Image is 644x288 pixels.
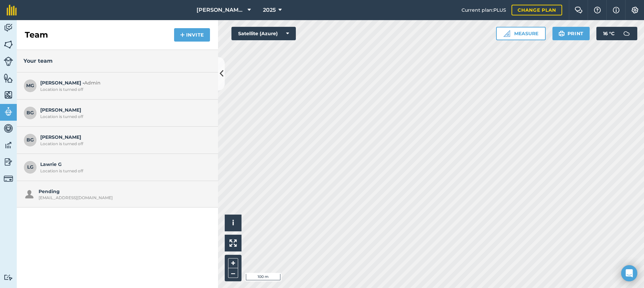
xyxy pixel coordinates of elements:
img: svg+xml;base64,PD94bWwgdmVyc2lvbj0iMS4wIiBlbmNvZGluZz0idXRmLTgiPz4KPCEtLSBHZW5lcmF0b3I6IEFkb2JlIE... [4,140,13,150]
span: i [232,219,234,227]
img: svg+xml;base64,PD94bWwgdmVyc2lvbj0iMS4wIiBlbmNvZGluZz0idXRmLTgiPz4KPCEtLSBHZW5lcmF0b3I6IEFkb2JlIE... [4,123,13,133]
h2: Team [25,30,48,40]
div: Location is turned off [40,168,208,174]
span: 16 ° C [603,27,614,40]
span: BG [23,106,37,120]
img: svg+xml;base64,PD94bWwgdmVyc2lvbj0iMS4wIiBlbmNvZGluZz0idXRmLTgiPz4KPCEtLSBHZW5lcmF0b3I6IEFkb2JlIE... [4,157,13,167]
span: 2025 [263,6,276,14]
span: BG [23,133,37,147]
img: A question mark icon [593,7,601,13]
span: LG [23,161,37,174]
img: svg+xml;base64,PD94bWwgdmVyc2lvbj0iMS4wIiBlbmNvZGluZz0idXRmLTgiPz4KPCEtLSBHZW5lcmF0b3I6IEFkb2JlIE... [4,57,13,66]
span: [PERSON_NAME] [40,106,208,119]
span: Lawrie G [40,161,208,173]
img: svg+xml;base64,PHN2ZyB4bWxucz0iaHR0cDovL3d3dy53My5vcmcvMjAwMC9zdmciIHdpZHRoPSIxNyIgaGVpZ2h0PSIxNy... [613,6,620,14]
img: svg+xml;base64,PD94bWwgdmVyc2lvbj0iMS4wIiBlbmNvZGluZz0idXRmLTgiPz4KPCEtLSBHZW5lcmF0b3I6IEFkb2JlIE... [4,174,13,183]
div: Open Intercom Messenger [621,265,637,281]
img: A cog icon [631,7,639,13]
div: Location is turned off [40,87,208,92]
h3: Your team [23,57,211,65]
button: Measure [496,27,546,40]
img: Ruler icon [503,30,510,37]
button: i [225,215,241,231]
button: Satellite (Azure) [231,27,296,40]
img: svg+xml;base64,PHN2ZyB4bWxucz0iaHR0cDovL3d3dy53My5vcmcvMjAwMC9zdmciIHdpZHRoPSIxOSIgaGVpZ2h0PSIyNC... [23,188,35,200]
span: Admin [84,80,101,86]
div: [EMAIL_ADDRESS][DOMAIN_NAME] [39,195,208,200]
a: Change plan [512,5,562,15]
div: Location is turned off [40,114,208,119]
img: Two speech bubbles overlapping with the left bubble in the forefront [575,7,583,13]
button: – [228,268,238,278]
img: svg+xml;base64,PD94bWwgdmVyc2lvbj0iMS4wIiBlbmNvZGluZz0idXRmLTgiPz4KPCEtLSBHZW5lcmF0b3I6IEFkb2JlIE... [4,107,13,117]
img: svg+xml;base64,PHN2ZyB4bWxucz0iaHR0cDovL3d3dy53My5vcmcvMjAwMC9zdmciIHdpZHRoPSIxOSIgaGVpZ2h0PSIyNC... [558,30,565,38]
button: 16 °C [596,27,637,40]
img: svg+xml;base64,PD94bWwgdmVyc2lvbj0iMS4wIiBlbmNvZGluZz0idXRmLTgiPz4KPCEtLSBHZW5lcmF0b3I6IEFkb2JlIE... [620,27,633,40]
img: svg+xml;base64,PD94bWwgdmVyc2lvbj0iMS4wIiBlbmNvZGluZz0idXRmLTgiPz4KPCEtLSBHZW5lcmF0b3I6IEFkb2JlIE... [4,23,13,33]
span: MG [23,79,37,93]
span: [PERSON_NAME] FARMS [197,6,245,14]
span: [PERSON_NAME] [40,133,208,146]
img: svg+xml;base64,PHN2ZyB4bWxucz0iaHR0cDovL3d3dy53My5vcmcvMjAwMC9zdmciIHdpZHRoPSI1NiIgaGVpZ2h0PSI2MC... [4,40,13,50]
button: Invite [174,28,210,42]
img: Four arrows, one pointing top left, one top right, one bottom right and the last bottom left [229,239,237,247]
img: svg+xml;base64,PHN2ZyB4bWxucz0iaHR0cDovL3d3dy53My5vcmcvMjAwMC9zdmciIHdpZHRoPSI1NiIgaGVpZ2h0PSI2MC... [4,90,13,100]
img: svg+xml;base64,PHN2ZyB4bWxucz0iaHR0cDovL3d3dy53My5vcmcvMjAwMC9zdmciIHdpZHRoPSI1NiIgaGVpZ2h0PSI2MC... [4,73,13,83]
div: Pending [39,188,208,200]
img: svg+xml;base64,PHN2ZyB4bWxucz0iaHR0cDovL3d3dy53My5vcmcvMjAwMC9zdmciIHdpZHRoPSIxNCIgaGVpZ2h0PSIyNC... [180,31,185,39]
img: svg+xml;base64,PD94bWwgdmVyc2lvbj0iMS4wIiBlbmNvZGluZz0idXRmLTgiPz4KPCEtLSBHZW5lcmF0b3I6IEFkb2JlIE... [4,274,13,281]
div: Location is turned off [40,141,208,147]
span: [PERSON_NAME] - [40,79,208,92]
img: fieldmargin Logo [7,5,17,15]
span: Current plan : PLUS [462,6,506,14]
button: + [228,258,238,268]
button: Print [552,27,590,40]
